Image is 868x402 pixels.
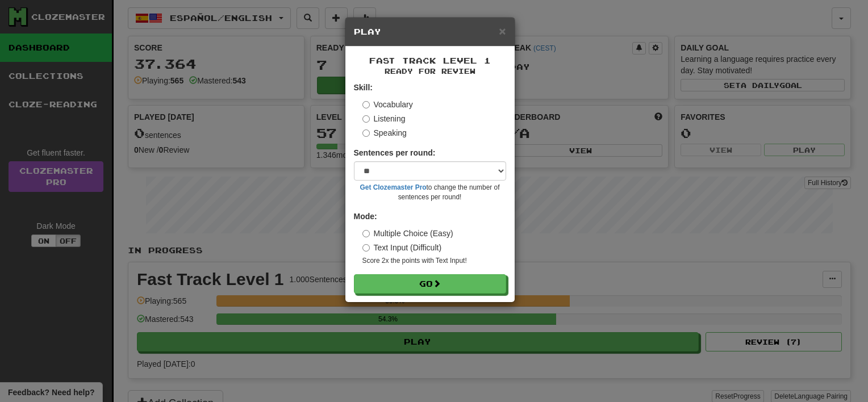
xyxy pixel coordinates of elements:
[354,274,506,294] button: Go
[362,115,370,123] input: Listening
[362,242,442,253] label: Text Input (Difficult)
[354,147,436,158] label: Sentences per round:
[362,127,407,139] label: Speaking
[499,25,506,37] button: Close
[362,228,453,239] label: Multiple Choice (Easy)
[354,83,373,92] strong: Skill:
[499,24,506,37] span: ×
[369,56,491,65] span: Fast Track Level 1
[362,113,406,124] label: Listening
[362,230,370,237] input: Multiple Choice (Easy)
[354,66,506,76] small: Ready for Review
[362,99,413,110] label: Vocabulary
[362,101,370,108] input: Vocabulary
[360,183,427,191] a: Get Clozemaster Pro
[354,212,377,221] strong: Mode:
[362,256,506,266] small: Score 2x the points with Text Input !
[362,244,370,252] input: Text Input (Difficult)
[362,129,370,137] input: Speaking
[354,26,506,37] h5: Play
[354,183,506,202] small: to change the number of sentences per round!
